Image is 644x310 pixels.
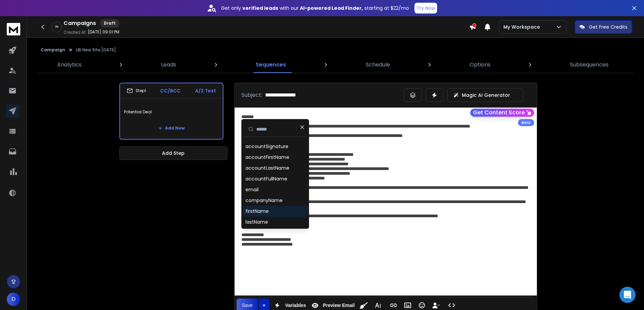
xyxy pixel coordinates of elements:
[575,20,632,34] button: Get Free Credits
[619,287,636,303] div: Open Intercom Messenger
[241,91,262,99] p: Subject:
[57,61,81,69] p: Analytics
[88,29,119,35] p: [DATE] 09:01 PM
[566,57,613,73] a: Subsequences
[414,3,437,13] button: Try Now
[570,61,609,69] p: Subsequences
[160,87,181,94] p: CC/BCC
[362,57,394,73] a: Schedule
[221,5,409,11] p: Get only with our starting at $22/mo
[7,292,20,306] button: D
[127,88,146,94] div: Step 1
[245,208,269,215] div: firstName
[245,165,289,171] div: accountLastName
[195,87,216,94] p: A/Z Test
[7,23,20,35] img: logo
[416,5,435,11] p: Try Now
[245,143,288,150] div: accountSignature
[245,175,287,182] div: accountFullName
[157,57,180,73] a: Leads
[466,57,495,73] a: Options
[462,92,510,98] p: Magic AI Generator
[53,57,86,73] a: Analytics
[252,57,290,73] a: Sequences
[242,5,278,11] strong: verified leads
[64,19,96,27] h1: Campaigns
[284,303,307,308] span: Variables
[245,197,283,204] div: companyName
[470,109,534,117] button: Get Content Score
[245,219,268,225] div: lastName
[119,83,223,140] li: Step1CC/BCCA/Z TestPotential DealAdd New
[161,61,176,69] p: Leads
[124,103,219,121] p: Potential Deal
[256,61,286,69] p: Sequences
[41,47,65,53] button: Campaign
[589,24,627,30] p: Get Free Credits
[100,19,119,28] div: Draft
[300,5,363,11] strong: AI-powered Lead Finder,
[503,24,543,30] p: My Workspace
[119,146,228,160] button: Add Step
[245,154,289,161] div: accountFirstName
[366,61,390,69] p: Schedule
[55,25,58,29] p: 0 %
[321,303,356,308] span: Preview Email
[76,47,116,53] p: LBI New Site [DATE]
[447,88,523,102] button: Magic AI Generator
[518,119,534,126] div: Beta
[64,30,87,35] p: Created At:
[245,186,259,193] div: email
[470,61,491,69] p: Options
[153,121,190,135] button: Add New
